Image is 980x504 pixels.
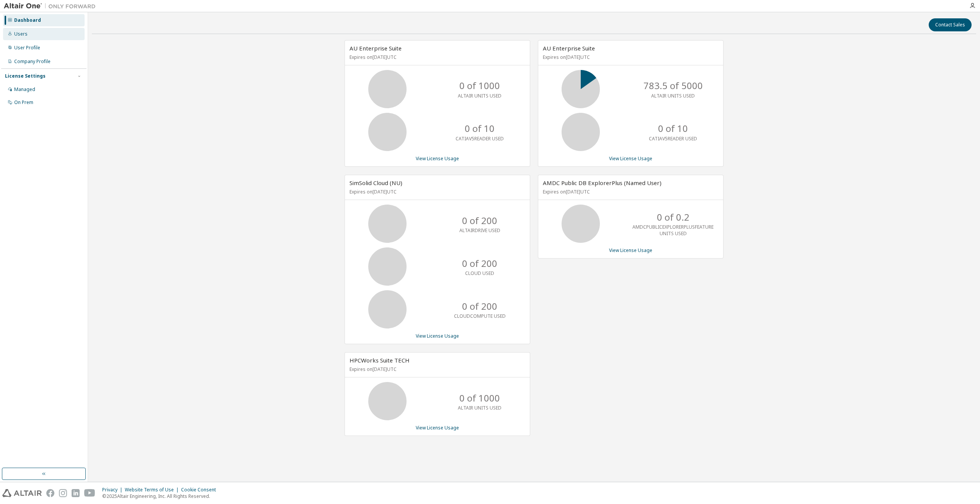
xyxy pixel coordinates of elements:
p: ALTAIR UNITS USED [458,405,501,411]
div: License Settings [5,73,46,79]
p: Expires on [DATE] UTC [350,366,523,372]
a: View License Usage [416,155,459,162]
p: CLOUD USED [465,270,494,276]
p: Expires on [DATE] UTC [543,189,717,195]
div: Users [14,31,28,37]
span: AMDC Public DB ExplorerPlus (Named User) [543,179,661,187]
p: ALTAIR UNITS USED [458,93,501,99]
p: Expires on [DATE] UTC [350,189,523,195]
p: 0 of 10 [465,122,495,135]
p: CATIAV5READER USED [456,135,504,142]
p: Expires on [DATE] UTC [350,54,523,60]
p: ALTAIR UNITS USED [651,93,695,99]
img: youtube.svg [84,489,95,497]
p: CATIAV5READER USED [649,135,697,142]
p: 0 of 1000 [459,79,500,92]
img: Altair One [4,2,100,10]
span: SimSolid Cloud (NU) [350,179,402,187]
p: 0 of 0.2 [657,211,689,224]
img: facebook.svg [46,489,54,497]
a: View License Usage [416,424,459,431]
a: View License Usage [609,247,652,254]
p: AMDCPUBLICEXPLORERPLUSFEATURE UNITS USED [632,224,714,237]
p: 0 of 10 [658,122,688,135]
p: CLOUDCOMPUTE USED [454,313,506,319]
a: View License Usage [416,333,459,339]
p: 0 of 1000 [459,392,500,405]
div: User Profile [14,45,40,51]
p: © 2025 Altair Engineering, Inc. All Rights Reserved. [102,493,220,499]
div: Company Profile [14,59,51,65]
img: linkedin.svg [72,489,80,497]
p: 783.5 of 5000 [644,79,703,92]
div: Website Terms of Use [125,487,181,493]
div: Privacy [102,487,125,493]
a: View License Usage [609,155,652,162]
img: altair_logo.svg [2,489,42,497]
p: ALTAIRDRIVE USED [459,227,500,234]
div: Cookie Consent [181,487,220,493]
p: 0 of 200 [462,214,497,227]
p: 0 of 200 [462,257,497,270]
span: HPCWorks Suite TECH [350,356,410,364]
div: Dashboard [14,17,41,23]
span: AU Enterprise Suite [543,44,595,52]
span: AU Enterprise Suite [350,44,402,52]
p: Expires on [DATE] UTC [543,54,717,60]
p: 0 of 200 [462,300,497,313]
div: On Prem [14,99,33,106]
img: instagram.svg [59,489,67,497]
div: Managed [14,86,35,93]
button: Contact Sales [929,18,972,31]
